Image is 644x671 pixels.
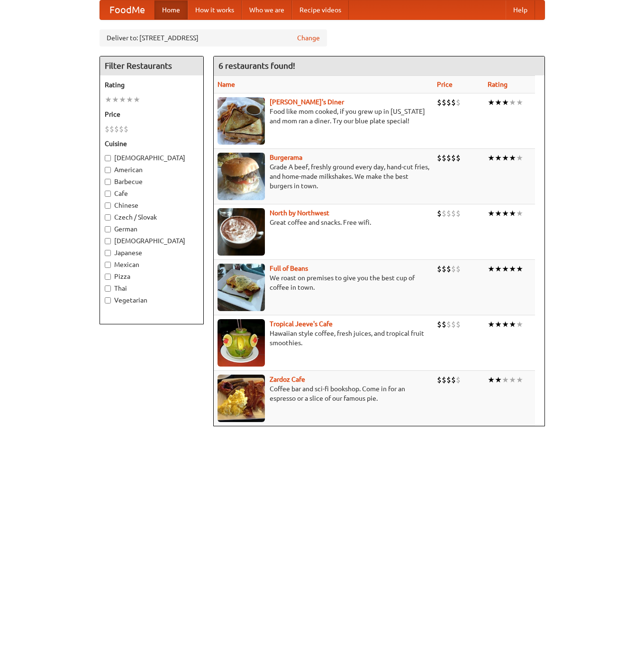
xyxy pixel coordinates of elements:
[297,33,320,43] a: Change
[488,153,495,163] li: ★
[126,94,133,105] li: ★
[218,218,429,227] p: Great coffee and snacks. Free wifi.
[105,124,109,134] li: $
[270,98,344,106] b: [PERSON_NAME]'s Diner
[105,139,199,148] h5: Cuisine
[105,179,111,185] input: Barbecue
[509,319,516,330] li: ★
[502,208,509,219] li: ★
[100,29,327,46] div: Deliver to: [STREET_ADDRESS]
[495,153,502,163] li: ★
[218,208,265,256] img: north.jpg
[105,274,111,280] input: Pizza
[509,264,516,274] li: ★
[105,189,199,198] label: Cafe
[105,238,111,244] input: [DEMOGRAPHIC_DATA]
[451,97,456,108] li: $
[437,153,442,163] li: $
[495,208,502,219] li: ★
[105,212,199,222] label: Czech / Slovak
[218,384,429,403] p: Coffee bar and sci-fi bookshop. Come in for an espresso or a slice of our famous pie.
[270,376,305,383] a: Zardoz Cafe
[509,208,516,219] li: ★
[105,80,199,90] h5: Rating
[446,375,451,385] li: $
[456,264,461,274] li: $
[516,153,523,163] li: ★
[124,124,128,134] li: $
[437,375,442,385] li: $
[218,375,265,422] img: zardoz.jpg
[516,97,523,108] li: ★
[242,0,292,19] a: Who we are
[105,285,111,292] input: Thai
[502,375,509,385] li: ★
[105,272,199,281] label: Pizza
[105,94,112,105] li: ★
[488,97,495,108] li: ★
[446,264,451,274] li: $
[437,319,442,330] li: $
[218,264,265,311] img: beans.jpg
[502,97,509,108] li: ★
[188,0,242,19] a: How it works
[105,226,111,232] input: German
[488,264,495,274] li: ★
[270,320,333,328] a: Tropical Jeeve's Cafe
[516,375,523,385] li: ★
[451,153,456,163] li: $
[442,319,446,330] li: $
[437,208,442,219] li: $
[495,97,502,108] li: ★
[105,224,199,234] label: German
[488,81,508,88] a: Rating
[114,124,119,134] li: $
[154,0,188,19] a: Home
[456,153,461,163] li: $
[488,375,495,385] li: ★
[509,97,516,108] li: ★
[270,154,302,161] b: Burgerama
[446,319,451,330] li: $
[119,124,124,134] li: $
[488,208,495,219] li: ★
[437,97,442,108] li: $
[105,110,199,119] h5: Price
[456,319,461,330] li: $
[442,153,446,163] li: $
[456,208,461,219] li: $
[105,155,111,161] input: [DEMOGRAPHIC_DATA]
[105,284,199,293] label: Thai
[218,329,429,348] p: Hawaiian style coffee, fresh juices, and tropical fruit smoothies.
[100,0,154,19] a: FoodMe
[105,248,199,257] label: Japanese
[442,97,446,108] li: $
[456,97,461,108] li: $
[105,201,199,210] label: Chinese
[502,319,509,330] li: ★
[105,262,111,268] input: Mexican
[218,162,429,191] p: Grade A beef, freshly ground every day, hand-cut fries, and home-made milkshakes. We make the bes...
[446,153,451,163] li: $
[451,264,456,274] li: $
[105,167,111,173] input: American
[105,202,111,209] input: Chinese
[218,107,429,126] p: Food like mom cooked, if you grew up in [US_STATE] and mom ran a diner. Try our blue plate special!
[495,375,502,385] li: ★
[516,208,523,219] li: ★
[270,209,329,217] a: North by Northwest
[109,124,114,134] li: $
[446,208,451,219] li: $
[509,153,516,163] li: ★
[218,153,265,200] img: burgerama.jpg
[105,165,199,175] label: American
[442,264,446,274] li: $
[270,265,308,272] b: Full of Beans
[218,61,295,70] ng-pluralize: 6 restaurants found!
[495,264,502,274] li: ★
[218,319,265,367] img: jeeves.jpg
[105,260,199,269] label: Mexican
[442,375,446,385] li: $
